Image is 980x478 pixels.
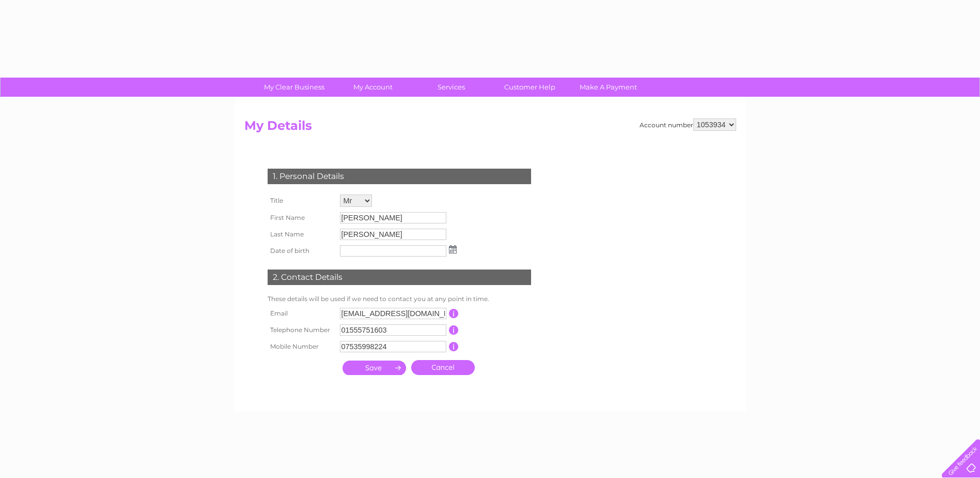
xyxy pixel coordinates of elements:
a: Make A Payment [566,78,651,97]
h2: My Details [244,118,736,138]
th: Telephone Number [265,322,337,338]
a: My Account [330,78,415,97]
div: Account number [640,118,736,131]
a: My Clear Business [252,78,337,97]
th: Title [265,192,337,210]
td: These details will be used if we need to contact you at any point in time. [265,293,534,305]
th: Email [265,305,337,322]
img: ... [449,245,457,253]
a: Customer Help [487,78,572,97]
input: Information [449,309,459,318]
input: Information [449,342,459,351]
th: First Name [265,210,337,226]
th: Mobile Number [265,338,337,355]
a: Services [409,78,494,97]
input: Information [449,325,459,335]
input: Submit [343,361,406,375]
th: Date of birth [265,243,337,259]
th: Last Name [265,226,337,243]
div: 1. Personal Details [268,169,531,184]
div: 2. Contact Details [268,270,531,285]
a: Cancel [411,360,475,375]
